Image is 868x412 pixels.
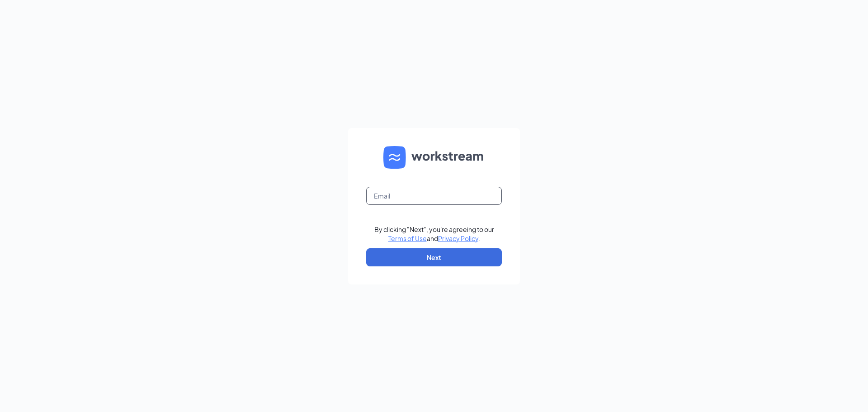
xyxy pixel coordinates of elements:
[366,248,502,266] button: Next
[438,234,478,242] a: Privacy Policy
[366,187,502,205] input: Email
[374,225,494,243] div: By clicking "Next", you're agreeing to our and .
[388,234,427,242] a: Terms of Use
[383,146,485,169] img: WS logo and Workstream text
